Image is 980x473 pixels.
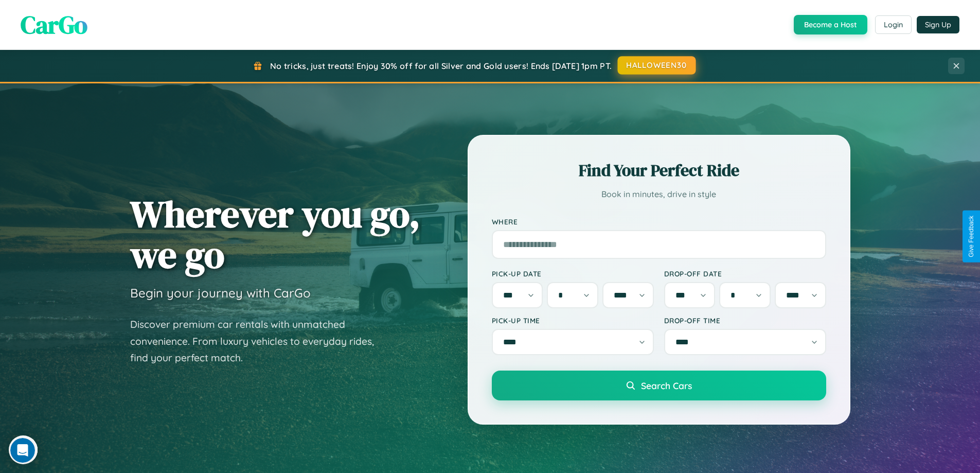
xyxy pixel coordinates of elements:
[664,269,826,278] label: Drop-off Date
[794,15,867,34] button: Become a Host
[492,371,826,400] button: Search Cars
[21,8,87,42] span: CarGo
[664,316,826,325] label: Drop-off Time
[492,217,826,226] label: Where
[130,316,387,366] p: Discover premium car rentals with unmatched convenience. From luxury vehicles to everyday rides, ...
[492,187,826,202] p: Book in minutes, drive in style
[875,15,912,34] button: Login
[917,16,959,33] button: Sign Up
[270,61,612,71] span: No tricks, just treats! Enjoy 30% off for all Silver and Gold users! Ends [DATE] 1pm PT.
[618,56,696,75] button: HALLOWEEN30
[130,194,420,275] h1: Wherever you go, we go
[492,316,654,325] label: Pick-up Time
[641,380,692,391] span: Search Cars
[4,4,191,32] div: Open Intercom Messenger
[492,159,826,182] h2: Find Your Perfect Ride
[130,285,311,301] h3: Begin your journey with CarGo
[492,269,654,278] label: Pick-up Date
[10,438,35,463] iframe: Intercom live chat
[968,216,975,257] div: Give Feedback
[9,435,38,464] iframe: Intercom live chat discovery launcher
